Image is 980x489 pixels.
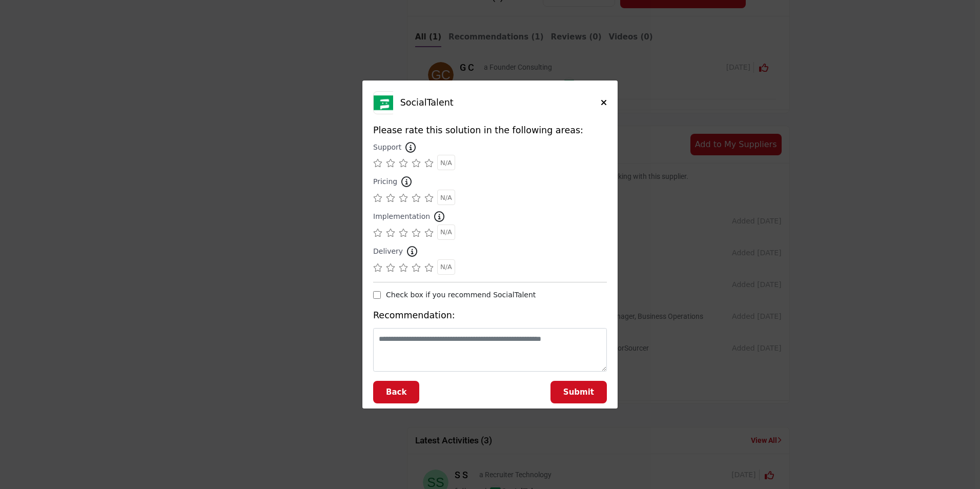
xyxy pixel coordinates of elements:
h5: Recommendation: [373,310,607,321]
h5: SocialTalent [400,97,601,108]
span: N/A [440,159,452,167]
i: How would you rate their support? [405,147,416,148]
h5: Please rate this solution in the following areas: [373,125,607,136]
h6: How would you rate their support? [373,143,401,152]
span: N/A [440,228,452,236]
h6: How would you rate their implementation? [373,212,430,221]
h6: How would you rate their delivery? [373,247,403,256]
i: How would you rate their pricing? [401,181,412,182]
button: Submit [550,381,607,404]
span: Back [386,388,406,397]
span: Submit [563,388,594,397]
button: Close [601,97,607,108]
img: SocialTalent Logo [373,91,396,114]
button: Back [373,381,419,404]
label: Check box if you recommend SocialTalent [386,290,536,300]
h6: How would you rate their pricing? [373,177,397,186]
span: N/A [440,194,452,201]
i: How would you rate their implementation? [434,216,444,217]
span: N/A [440,263,452,271]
